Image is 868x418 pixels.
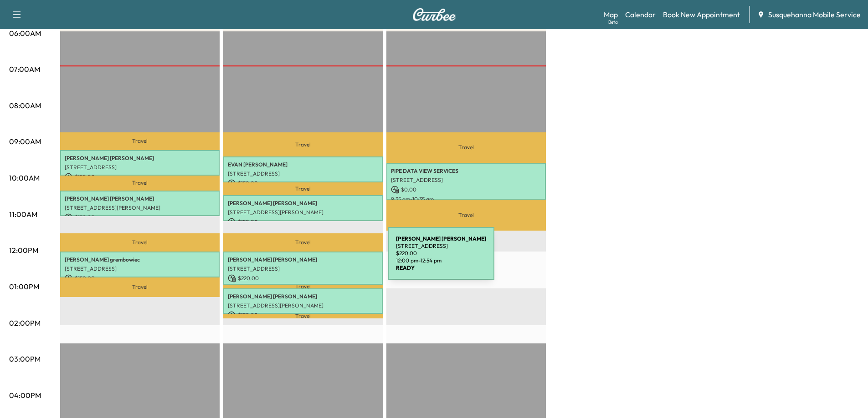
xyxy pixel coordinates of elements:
[65,155,215,162] p: [PERSON_NAME] [PERSON_NAME]
[228,265,378,272] p: [STREET_ADDRESS]
[228,293,378,300] p: [PERSON_NAME] [PERSON_NAME]
[9,100,41,111] p: 08:00AM
[625,9,656,20] a: Calendar
[9,281,39,292] p: 01:00PM
[223,314,383,318] p: Travel
[223,132,383,157] p: Travel
[228,209,378,216] p: [STREET_ADDRESS][PERSON_NAME]
[228,170,378,177] p: [STREET_ADDRESS]
[9,353,41,364] p: 03:00PM
[228,311,378,319] p: $ 150.00
[768,9,861,20] span: Susquehanna Mobile Service
[663,9,740,20] a: Book New Appointment
[60,176,220,190] p: Travel
[9,245,38,256] p: 12:00PM
[223,233,383,252] p: Travel
[412,8,456,21] img: Curbee Logo
[604,9,618,20] a: MapBeta
[65,173,215,181] p: $ 150.00
[386,200,546,231] p: Travel
[391,176,541,184] p: [STREET_ADDRESS]
[9,64,40,75] p: 07:00AM
[228,179,378,187] p: $ 150.00
[223,182,383,195] p: Travel
[65,256,215,263] p: [PERSON_NAME] grembowiec
[228,256,378,263] p: [PERSON_NAME] [PERSON_NAME]
[60,277,220,297] p: Travel
[65,265,215,272] p: [STREET_ADDRESS]
[228,200,378,207] p: [PERSON_NAME] [PERSON_NAME]
[9,28,41,39] p: 06:00AM
[391,167,541,175] p: PIPE DATA VIEW SERVICES
[391,196,541,203] p: 9:35 am - 10:35 am
[9,209,37,220] p: 11:00AM
[228,302,378,309] p: [STREET_ADDRESS][PERSON_NAME]
[65,164,215,171] p: [STREET_ADDRESS]
[9,136,41,147] p: 09:00AM
[223,285,383,288] p: Travel
[391,186,541,194] p: $ 0.00
[228,274,378,282] p: $ 220.00
[9,317,41,328] p: 02:00PM
[60,132,220,150] p: Travel
[228,161,378,168] p: EVAN [PERSON_NAME]
[9,172,40,183] p: 10:00AM
[65,195,215,202] p: [PERSON_NAME] [PERSON_NAME]
[65,274,215,282] p: $ 150.00
[386,132,546,163] p: Travel
[608,19,618,25] div: Beta
[60,233,220,252] p: Travel
[65,204,215,212] p: [STREET_ADDRESS][PERSON_NAME]
[228,218,378,226] p: $ 150.00
[9,390,41,401] p: 04:00PM
[65,213,215,222] p: $ 150.00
